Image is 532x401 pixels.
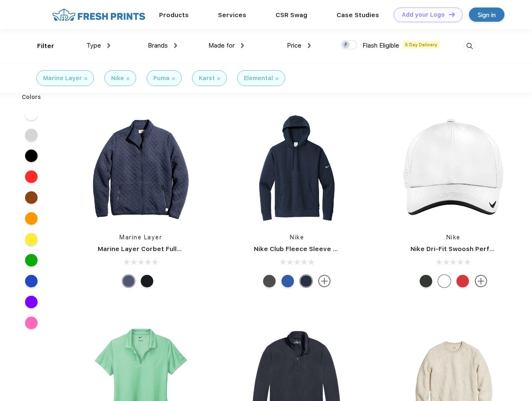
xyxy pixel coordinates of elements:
img: filter_cancel.svg [276,77,279,80]
a: Nike Club Fleece Sleeve Swoosh Pullover Hoodie [254,245,410,253]
a: Nike [290,234,304,241]
div: Black [141,275,153,287]
a: Products [159,11,189,19]
img: dropdown.png [174,43,177,48]
a: Services [218,11,246,19]
img: func=resize&h=266 [85,114,196,225]
span: Type [86,42,101,49]
img: fo%20logo%202.webp [50,8,148,22]
img: filter_cancel.svg [172,77,175,80]
div: Puma [153,74,170,83]
div: Elemental [244,74,273,83]
div: Anthracite [420,275,432,287]
div: Filter [37,41,54,51]
a: Nike Dri-Fit Swoosh Perforated Cap [410,245,526,253]
a: Marine Layer [119,234,162,241]
span: Brands [148,42,168,49]
div: White [438,275,451,287]
div: Nike [111,74,124,83]
div: Midnight Navy [300,275,312,287]
img: desktop_search.svg [463,39,476,53]
img: dropdown.png [241,43,244,48]
img: more.svg [475,275,487,287]
div: University Red [456,275,469,287]
span: Made for [208,42,235,49]
img: dropdown.png [308,43,311,48]
img: filter_cancel.svg [127,77,129,80]
img: DT [449,12,455,17]
span: Price [287,42,301,49]
a: Sign in [469,8,504,22]
img: dropdown.png [107,43,110,48]
div: Game Royal [281,275,294,287]
span: Flash Eligible [362,42,399,49]
div: Colors [15,93,48,102]
img: filter_cancel.svg [84,77,87,80]
img: func=resize&h=266 [241,114,352,225]
span: 5 Day Delivery [403,41,440,48]
img: func=resize&h=266 [398,114,509,225]
div: Karst [199,74,215,83]
div: Add your Logo [402,11,445,18]
a: CSR Swag [276,11,307,19]
a: Nike [446,234,461,241]
img: more.svg [318,275,331,287]
div: Anthracite [263,275,276,287]
div: Navy [122,275,135,287]
div: Marine Layer [43,74,82,83]
div: Sign in [478,10,496,20]
a: Marine Layer Corbet Full-Zip Jacket [98,245,213,253]
img: filter_cancel.svg [217,77,220,80]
